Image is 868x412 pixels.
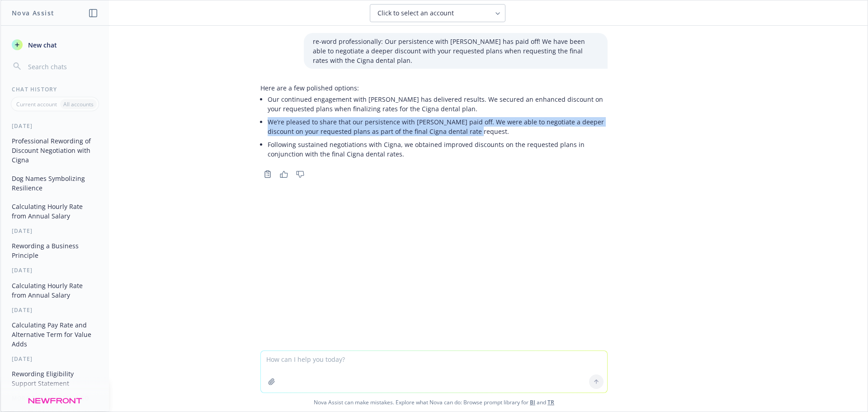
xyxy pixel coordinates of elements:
span: New chat [26,40,57,50]
p: re-word professionally: Our persistence with [PERSON_NAME] has paid off! We have been able to neg... [313,37,599,65]
p: Following sustained negotiations with Cigna, we obtained improved discounts on the requested plan... [268,140,608,159]
p: All accounts [63,100,94,108]
p: Our continued engagement with [PERSON_NAME] has delivered results. We secured an enhanced discoun... [268,95,608,114]
input: Search chats [26,60,98,73]
h1: Nova Assist [12,8,54,18]
div: [DATE] [1,266,109,274]
p: Current account [16,100,57,108]
button: Dog Names Symbolizing Resilience [8,171,102,195]
div: Chat History [1,85,109,93]
button: Professional Rewording of Discount Negotiation with Cigna [8,133,102,167]
button: Click to select an account [370,4,505,22]
p: We’re pleased to share that our persistence with [PERSON_NAME] paid off. We were able to negotiat... [268,117,608,136]
button: Rewording a Business Principle [8,238,102,263]
a: BI [530,398,535,406]
div: More than a week ago [1,394,109,402]
span: Nova Assist can make mistakes. Explore what Nova can do: Browse prompt library for and [4,393,864,412]
div: [DATE] [1,227,109,235]
button: New chat [8,37,102,53]
svg: Copy to clipboard [264,170,272,178]
button: Calculating Pay Rate and Alternative Term for Value Adds [8,317,102,351]
button: Rewording Eligibility Support Statement [8,366,102,391]
p: Here are a few polished options: [260,83,608,93]
span: Click to select an account [377,9,454,18]
button: Calculating Hourly Rate from Annual Salary [8,278,102,303]
div: [DATE] [1,122,109,130]
button: Calculating Hourly Rate from Annual Salary [8,199,102,223]
button: Thumbs down [293,168,307,180]
a: TR [547,398,554,406]
div: [DATE] [1,355,109,363]
div: [DATE] [1,306,109,314]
